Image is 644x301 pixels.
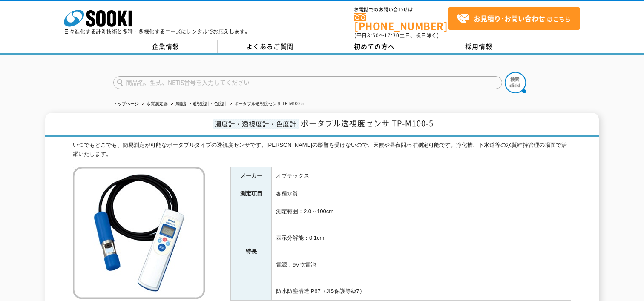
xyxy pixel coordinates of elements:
span: 17:30 [384,32,400,39]
a: 採用情報 [426,40,531,53]
a: [PHONE_NUMBER] [354,13,448,31]
td: オプテックス [272,167,571,185]
span: 初めての方へ [354,42,395,51]
th: 特長 [231,203,272,301]
img: ポータブル透視度センサ TP-M100-5 [73,167,205,299]
a: トップページ [113,101,139,106]
img: btn_search.png [505,72,526,93]
span: ポータブル透視度センサ TP-M100-5 [301,118,434,129]
a: 初めての方へ [322,40,426,53]
span: お電話でのお問い合わせは [354,7,448,12]
span: 8:50 [367,32,379,39]
span: (平日 ～ 土日、祝日除く) [354,32,439,39]
span: はこちら [457,12,571,25]
th: メーカー [231,167,272,185]
a: 濁度計・透視度計・色度計 [175,101,227,106]
td: 測定範囲：2.0～100cm 表示分解能：0.1cm 電源：9V乾電池 防水防塵構造IP67（JIS保護等級7） [272,203,571,301]
div: いつでもどこでも、簡易測定が可能なポータブルタイプの透視度センサです。[PERSON_NAME]の影響を受けないので、天候や昼夜問わず測定可能です。浄化槽、下水道等の水質維持管理の場面で活躍いた... [73,141,571,159]
a: 水質測定器 [147,101,168,106]
a: お見積り･お問い合わせはこちら [448,7,580,30]
strong: お見積り･お問い合わせ [474,13,545,23]
th: 測定項目 [231,185,272,203]
input: 商品名、型式、NETIS番号を入力してください [113,76,502,89]
p: 日々進化する計測技術と多種・多様化するニーズにレンタルでお応えします。 [64,29,250,34]
a: よくあるご質問 [218,40,322,53]
a: 企業情報 [113,40,218,53]
li: ポータブル透視度センサ TP-M100-5 [228,100,304,109]
span: 濁度計・透視度計・色度計 [213,119,299,129]
td: 各種水質 [272,185,571,203]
